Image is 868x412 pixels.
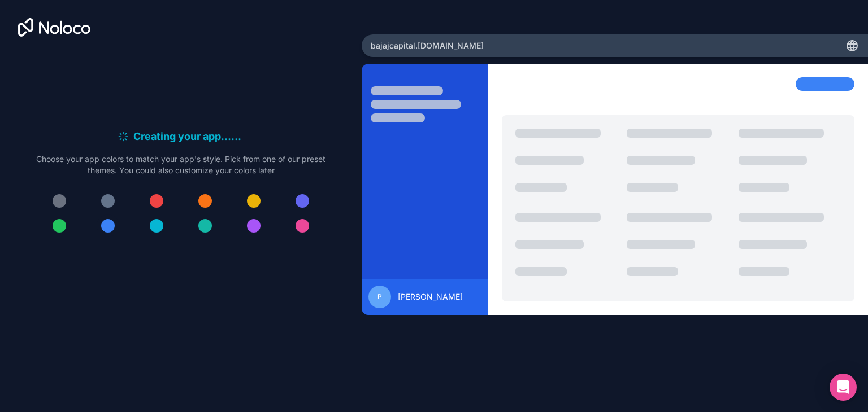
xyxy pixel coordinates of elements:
h6: Creating your app... [133,129,245,144]
span: P [377,292,382,301]
p: Choose your app colors to match your app's style. Pick from one of our preset themes. You could a... [36,154,325,176]
div: Open Intercom Messenger [830,374,857,401]
span: bajajcapital .[DOMAIN_NAME] [371,40,484,51]
span: [PERSON_NAME] [398,291,463,303]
